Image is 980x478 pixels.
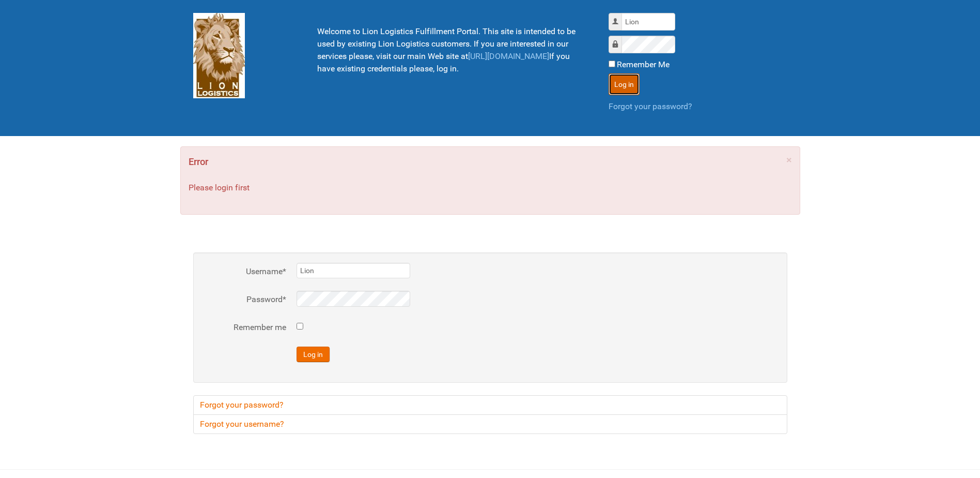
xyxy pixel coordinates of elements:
[297,347,330,362] button: Log in
[204,321,286,334] label: Remember me
[204,265,286,278] label: Username
[204,293,286,306] label: Password
[609,73,640,95] button: Log in
[193,414,787,434] a: Forgot your username?
[317,25,583,75] p: Welcome to Lion Logistics Fulfillment Portal. This site is intended to be used by existing Lion L...
[468,51,549,61] a: [URL][DOMAIN_NAME]
[786,155,792,165] a: ×
[621,13,675,31] input: Username
[609,101,692,111] a: Forgot your password?
[617,58,670,71] label: Remember Me
[193,13,245,98] img: Lion Logistics
[193,395,787,415] a: Forgot your password?
[189,182,792,194] p: Please login first
[189,155,792,169] h4: Error
[193,50,245,60] a: Lion Logistics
